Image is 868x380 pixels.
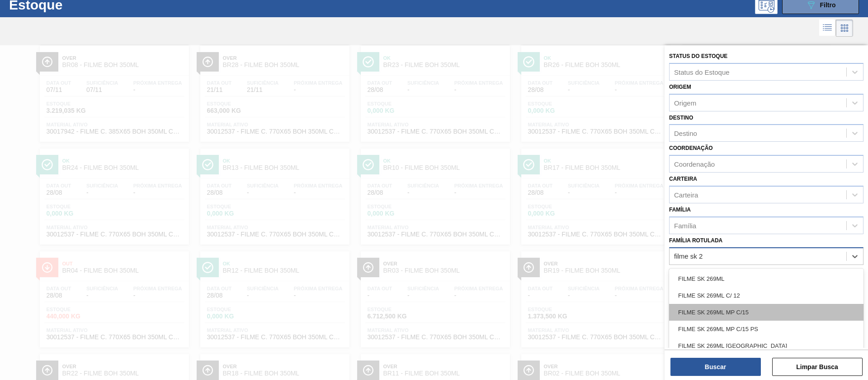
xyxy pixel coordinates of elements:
a: ÍconeOverBR08 - FILME BOH 350MLData out07/11Suficiência07/11Próxima Entrega-Estoque3.219,035 KGMa... [33,39,193,142]
label: Família [669,207,691,213]
span: Filtro [820,1,836,9]
label: Status do Estoque [669,53,727,59]
div: Visão em Cards [836,19,853,37]
div: FILME SK 269ML MP C/15 PS [669,321,863,337]
label: Família Rotulada [669,237,722,244]
a: ÍconeOkBR23 - FILME BOH 350MLData out28/08Suficiência-Próxima Entrega-Estoque0,000 KGMaterial ati... [354,39,514,142]
a: ÍconeOkBR07 - FILME BOH 350MLData out28/08Suficiência-Próxima Entrega-Estoque0,000 KGMaterial ati... [675,39,835,142]
a: ÍconeOverBR28 - FILME BOH 350MLData out21/11Suficiência21/11Próxima Entrega-Estoque663,000 KGMate... [193,39,354,142]
div: FILME SK 269ML MP C/15 [669,304,863,321]
div: Visão em Lista [819,19,836,37]
div: FILME SK 269ML [GEOGRAPHIC_DATA] [669,337,863,354]
div: Status do Estoque [674,68,730,76]
label: Material ativo [669,268,714,274]
label: Coordenação [669,145,713,151]
div: Coordenação [674,160,715,168]
label: Origem [669,84,691,90]
a: ÍconeOkBR26 - FILME BOH 350MLData out28/08Suficiência-Próxima Entrega-Estoque0,000 KGMaterial ati... [514,39,675,142]
label: Destino [669,115,693,121]
div: FILME SK 269ML [669,270,863,287]
div: Origem [674,99,696,106]
div: Destino [674,130,697,137]
div: Carteira [674,191,698,198]
label: Carteira [669,176,697,182]
div: FILME SK 269ML C/ 12 [669,287,863,304]
div: Família [674,221,696,229]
